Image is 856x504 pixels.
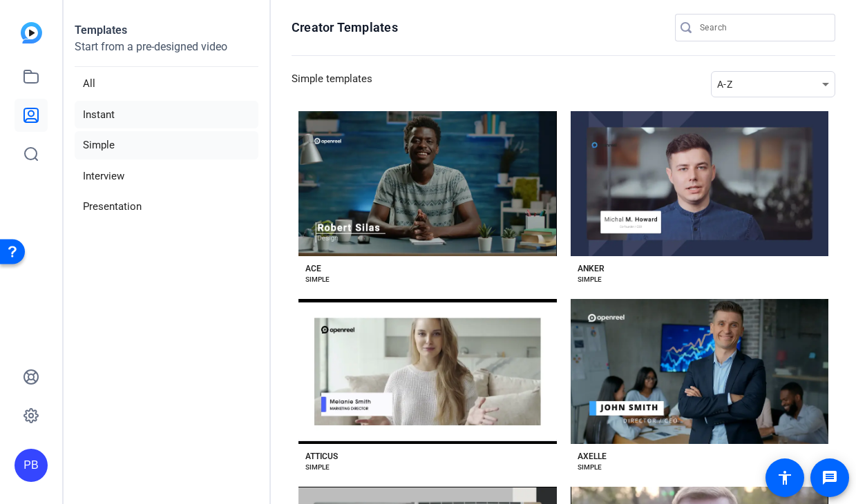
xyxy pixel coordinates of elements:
button: Template image [571,111,829,256]
div: ACE [305,263,321,274]
div: SIMPLE [305,274,330,285]
input: Search [700,19,824,36]
img: blue-gradient.svg [21,22,42,43]
li: Simple [75,131,258,159]
div: SIMPLE [578,274,602,285]
button: Template image [571,299,829,444]
mat-icon: accessibility [777,469,793,486]
div: PB [15,449,48,482]
button: Template image [298,299,557,444]
span: A-Z [717,79,732,90]
li: Presentation [75,193,258,221]
strong: Templates [75,23,127,37]
button: Template image [298,111,557,256]
li: All [75,70,258,98]
h3: Simple templates [292,71,372,97]
div: ANKER [578,263,605,274]
li: Interview [75,162,258,191]
li: Instant [75,101,258,129]
div: AXELLE [578,451,607,462]
div: ATTICUS [305,451,338,462]
p: Start from a pre-designed video [75,39,258,67]
mat-icon: message [821,469,838,486]
h1: Creator Templates [292,19,398,36]
div: SIMPLE [305,462,330,473]
div: SIMPLE [578,462,602,473]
